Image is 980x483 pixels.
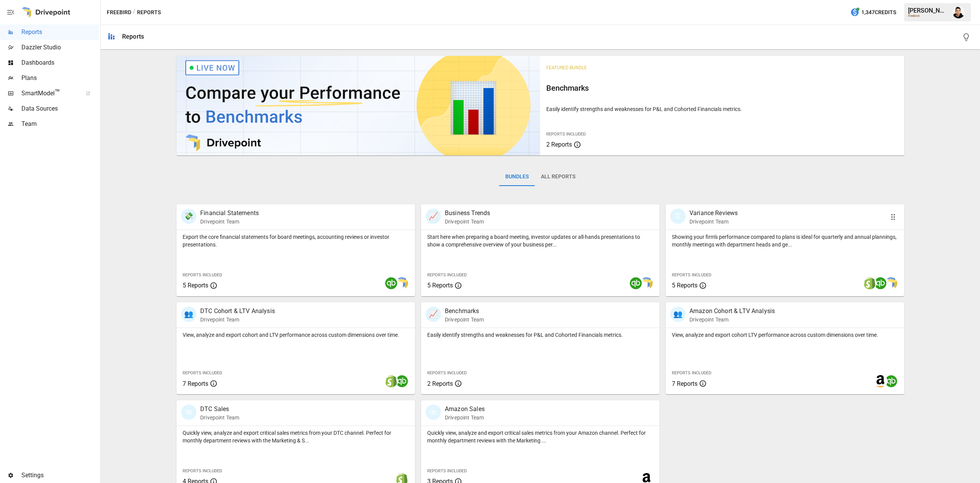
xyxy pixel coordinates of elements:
[181,209,196,224] div: 💸
[122,33,144,40] div: Reports
[181,405,196,420] div: 🛍
[535,168,581,186] button: All Reports
[689,316,775,323] p: Drivepoint Team
[670,307,686,322] div: 👥
[21,89,77,98] span: SmartModel
[445,209,490,218] p: Business Trends
[21,28,99,37] span: Reports
[672,282,697,289] span: 5 Reports
[885,277,897,289] img: smart model
[864,277,876,289] img: shopify
[21,104,99,113] span: Data Sources
[21,119,99,129] span: Team
[133,8,136,17] div: /
[385,375,397,387] img: shopify
[672,273,711,277] span: Reports Included
[885,375,897,387] img: quickbooks
[427,380,453,387] span: 2 Reports
[426,307,441,322] div: 📈
[952,6,965,18] img: Francisco Sanchez
[546,65,587,70] span: Featured Bundle
[21,73,99,83] span: Plans
[21,43,99,52] span: Dazzler Studio
[874,375,887,387] img: amazon
[546,82,898,94] h6: Benchmarks
[183,380,208,387] span: 7 Reports
[861,8,896,17] span: 1,347 Credits
[640,277,653,289] img: smart model
[181,307,196,322] div: 👥
[445,405,485,414] p: Amazon Sales
[183,331,409,339] p: View, analyze and export cohort and LTV performance across custom dimensions over time.
[546,105,898,113] p: Easily identify strengths and weaknesses for P&L and Cohorted Financials metrics.
[445,414,485,421] p: Drivepoint Team
[183,282,208,289] span: 5 Reports
[630,277,642,289] img: quickbooks
[426,209,441,224] div: 📈
[546,141,572,148] span: 2 Reports
[200,307,275,316] p: DTC Cohort & LTV Analysis
[689,307,775,316] p: Amazon Cohort & LTV Analysis
[426,405,441,420] div: 🛍
[200,414,239,421] p: Drivepoint Team
[670,209,686,224] div: 🗓
[427,468,467,473] span: Reports Included
[672,331,898,339] p: View, analyze and export cohort LTV performance across custom dimensions over time.
[908,7,948,14] div: [PERSON_NAME]
[385,277,397,289] img: quickbooks
[948,2,969,23] button: Francisco Sanchez
[499,168,535,186] button: Bundles
[672,370,711,375] span: Reports Included
[200,209,259,218] p: Financial Statements
[183,273,222,277] span: Reports Included
[396,375,408,387] img: quickbooks
[21,58,99,67] span: Dashboards
[427,331,653,339] p: Easily identify strengths and weaknesses for P&L and Cohorted Financials metrics.
[200,405,239,414] p: DTC Sales
[183,429,409,444] p: Quickly view, analyze and export critical sales metrics from your DTC channel. Perfect for monthl...
[427,273,467,277] span: Reports Included
[672,380,697,387] span: 7 Reports
[176,56,540,155] img: video thumbnail
[908,14,948,18] div: Freebird
[427,370,467,375] span: Reports Included
[183,233,409,248] p: Export the core financial statements for board meetings, accounting reviews or investor presentat...
[445,218,490,225] p: Drivepoint Team
[874,277,887,289] img: quickbooks
[427,233,653,248] p: Start here when preparing a board meeting, investor updates or all-hands presentations to show a ...
[55,88,60,97] span: ™
[200,316,275,323] p: Drivepoint Team
[689,218,738,225] p: Drivepoint Team
[21,471,99,480] span: Settings
[672,233,898,248] p: Showing your firm's performance compared to plans is ideal for quarterly and annual plannings, mo...
[200,218,259,225] p: Drivepoint Team
[847,5,899,20] button: 1,347Credits
[427,429,653,444] p: Quickly view, analyze and export critical sales metrics from your Amazon channel. Perfect for mon...
[183,370,222,375] span: Reports Included
[183,468,222,473] span: Reports Included
[445,307,484,316] p: Benchmarks
[445,316,484,323] p: Drivepoint Team
[107,8,131,17] button: Freebird
[396,277,408,289] img: smart model
[689,209,738,218] p: Variance Reviews
[546,132,586,137] span: Reports Included
[427,282,453,289] span: 5 Reports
